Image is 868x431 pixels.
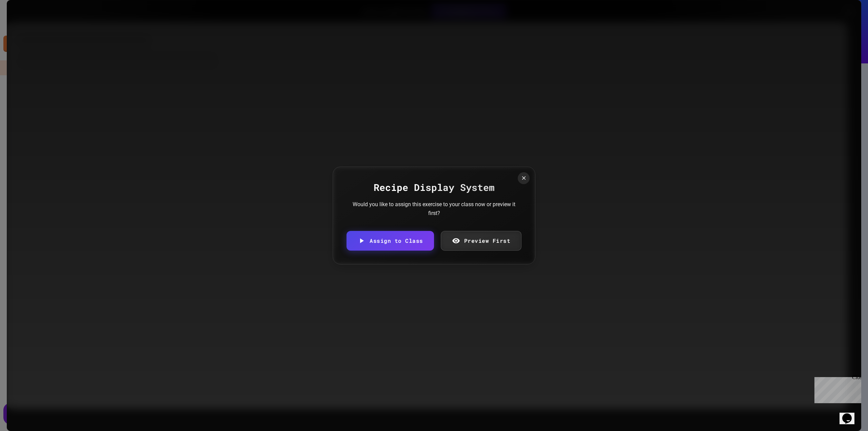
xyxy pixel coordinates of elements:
[353,200,515,217] div: Would you like to assign this exercise to your class now or preview it first?
[3,3,47,43] div: Chat with us now!Close
[347,231,434,251] a: Assign to Class
[812,374,861,403] iframe: chat widget
[347,180,521,195] div: Recipe Display System
[840,404,861,424] iframe: chat widget
[441,231,522,251] a: Preview First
